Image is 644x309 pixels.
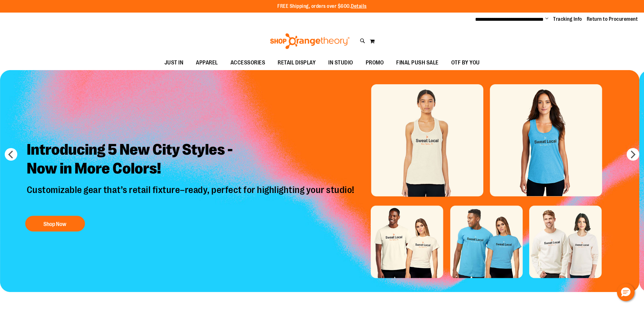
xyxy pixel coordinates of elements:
p: FREE Shipping, orders over $600. [277,3,367,10]
a: APPAREL [190,56,224,70]
img: Shop Orangetheory [269,33,351,49]
span: IN STUDIO [328,56,353,70]
a: FINAL PUSH SALE [390,56,445,70]
button: next [627,148,639,161]
span: RETAIL DISPLAY [278,56,316,70]
span: APPAREL [196,56,218,70]
a: RETAIL DISPLAY [271,56,322,70]
button: prev [5,148,17,161]
span: PROMO [366,56,384,70]
span: ACCESSORIES [230,56,265,70]
span: OTF BY YOU [451,56,480,70]
span: JUST IN [164,56,184,70]
a: Return to Procurement [587,16,638,23]
h2: Introducing 5 New City Styles - Now in More Colors! [22,135,361,184]
a: JUST IN [158,56,190,70]
a: Details [351,3,367,9]
button: Hello, have a question? Let’s chat. [617,284,635,301]
a: OTF BY YOU [445,56,486,70]
button: Account menu [545,16,548,22]
a: PROMO [359,56,390,70]
a: ACCESSORIES [224,56,272,70]
button: Shop Now [25,216,85,231]
a: Tracking Info [553,16,582,23]
span: FINAL PUSH SALE [396,56,439,70]
a: IN STUDIO [322,56,359,70]
p: Customizable gear that’s retail fixture–ready, perfect for highlighting your studio! [22,184,361,209]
